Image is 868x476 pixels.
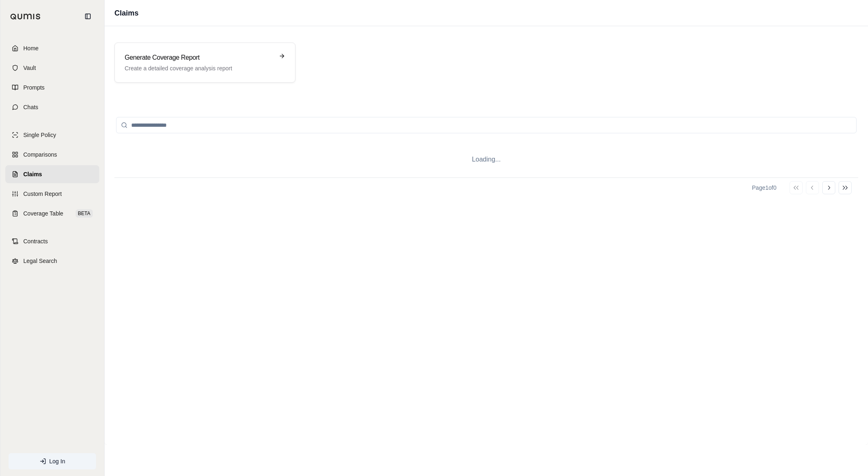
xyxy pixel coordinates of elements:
[23,237,48,245] span: Contracts
[752,184,776,192] div: Page 1 of 0
[5,79,99,97] a: Prompts
[5,185,99,203] a: Custom Report
[10,13,41,20] img: Qumis Logo
[23,44,38,52] span: Home
[5,59,99,77] a: Vault
[125,53,274,63] h3: Generate Coverage Report
[23,131,56,139] span: Single Policy
[5,39,99,57] a: Home
[23,150,57,159] span: Comparisons
[9,453,96,469] a: Log In
[125,64,274,72] p: Create a detailed coverage analysis report
[23,209,63,218] span: Coverage Table
[76,209,93,218] span: BETA
[114,141,858,177] div: Loading...
[5,98,99,116] a: Chats
[5,204,99,222] a: Coverage TableBETA
[5,146,99,164] a: Comparisons
[81,10,94,23] button: Collapse sidebar
[23,190,62,198] span: Custom Report
[5,165,99,183] a: Claims
[114,7,139,19] h1: Claims
[23,83,45,92] span: Prompts
[5,252,99,270] a: Legal Search
[23,257,57,265] span: Legal Search
[23,170,42,178] span: Claims
[49,457,65,465] span: Log In
[23,64,36,72] span: Vault
[23,103,38,111] span: Chats
[5,232,99,250] a: Contracts
[5,126,99,144] a: Single Policy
